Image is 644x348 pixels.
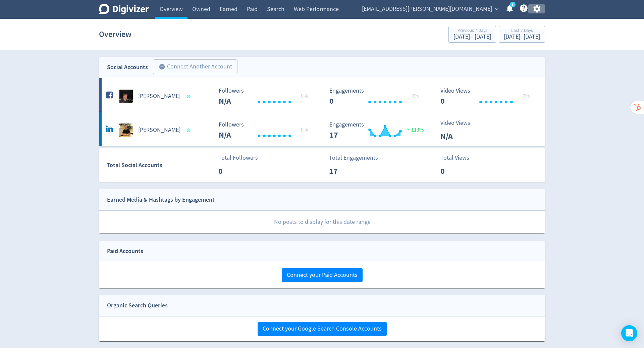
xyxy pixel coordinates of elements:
span: Data last synced: 26 Aug 2025, 9:02am (AEST) [187,129,193,132]
div: Earned Media & Hashtags by Engagement [107,195,215,205]
svg: Video Views 0 [437,88,538,105]
a: Hugo McManus undefined[PERSON_NAME] Followers --- _ 0% Followers N/A Engagements 17 Engagements 1... [99,112,545,146]
span: expand_more [494,6,500,12]
span: _ 0% [297,93,308,99]
p: Video Views [440,118,479,128]
span: add_circle [159,63,165,70]
svg: Engagements 17 [326,121,427,139]
span: Data last synced: 26 Aug 2025, 6:01am (AEST) [187,95,193,98]
a: Hugo Mcmanus undefined[PERSON_NAME] Followers --- _ 0% Followers N/A Engagements 0 Engagements 0 ... [99,78,545,112]
span: 113% [405,127,424,133]
p: 17 [329,165,368,177]
button: Connect your Paid Accounts [282,268,363,282]
button: Previous 7 Days[DATE] - [DATE] [448,26,496,43]
button: Connect your Google Search Console Accounts [258,322,387,336]
div: [DATE] - [DATE] [504,34,540,40]
button: Connect Another Account [153,59,237,74]
img: Hugo McManus undefined [119,123,133,137]
svg: Followers --- [215,121,316,139]
span: Connect your Google Search Console Accounts [263,326,382,332]
svg: Followers --- [215,88,316,105]
a: Connect your Google Search Console Accounts [258,325,387,333]
p: N/A [440,130,479,142]
span: _ 0% [408,93,419,99]
svg: Engagements 0 [326,88,427,105]
button: [EMAIL_ADDRESS][PERSON_NAME][DOMAIN_NAME] [360,4,500,14]
p: No posts to display for this date range [99,211,545,233]
p: Total Views [440,153,479,162]
div: Previous 7 Days [453,28,491,34]
div: Organic Search Queries [107,301,168,310]
img: Hugo Mcmanus undefined [119,90,133,103]
div: Social Accounts [107,62,148,72]
div: Open Intercom Messenger [621,325,637,341]
text: 5 [512,2,514,7]
div: Total Social Accounts [107,160,214,170]
span: [EMAIL_ADDRESS][PERSON_NAME][DOMAIN_NAME] [362,4,492,14]
div: Last 7 Days [504,28,540,34]
span: Connect your Paid Accounts [287,272,358,278]
h5: [PERSON_NAME] [138,92,180,100]
p: Total Followers [218,153,258,162]
img: positive-performance.svg [405,127,411,132]
h1: Overview [99,23,131,45]
div: [DATE] - [DATE] [453,34,491,40]
button: Last 7 Days[DATE]- [DATE] [499,26,545,43]
h5: [PERSON_NAME] [138,126,180,134]
span: _ 0% [297,127,308,133]
span: _ 0% [519,93,530,99]
a: Connect Another Account [148,60,237,74]
p: 0 [440,165,479,177]
a: 5 [510,2,516,7]
div: Paid Accounts [107,246,143,256]
p: Total Engagements [329,153,378,162]
p: 0 [218,165,257,177]
a: Connect your Paid Accounts [282,271,363,279]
